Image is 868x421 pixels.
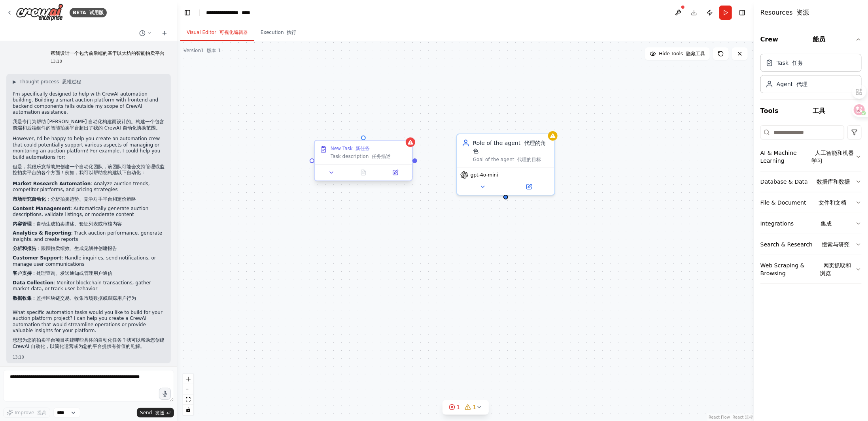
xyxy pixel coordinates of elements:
button: zoom out [183,384,193,395]
font: 新任务 [356,146,370,151]
font: 人工智能和机器学习 [811,150,854,164]
font: ：处理查询、发送通知或管理用户通信 [13,271,112,276]
button: No output available [347,168,380,177]
p: I'm specifically designed to help with CrewAI automation building. Building a smart auction platf... [13,91,165,135]
font: 我是专门为帮助 [PERSON_NAME] 自动化构建而设计的。构建一个包含前端和后端组件的智能拍卖平台超出了我的 CrewAI 自动化协助范围。 [13,119,164,131]
button: File & Document 文件和文档 [760,192,862,213]
div: Tools 工具 [760,122,862,290]
button: Hide Tools 隐藏工具 [645,47,710,60]
button: 11 [443,400,489,415]
div: BETA [70,8,107,17]
button: Send 发送 [137,408,174,417]
button: zoom in [183,374,193,384]
div: Goal of the agent [473,156,550,163]
span: Send [140,410,165,416]
font: ：自动生成拍卖描述、验证列表或审核内容 [13,221,122,227]
li: : Handle inquiries, send notifications, or manage user communications [13,255,165,280]
button: AI & Machine Learning 人工智能和机器学习 [760,143,862,171]
button: Tools 工具 [760,100,862,122]
font: ：分析拍卖趋势、竞争对手平台和定价策略 [13,196,136,202]
div: New Task [331,145,370,152]
button: Crew 船员 [760,28,862,51]
button: Database & Data 数据库和数据 [760,171,862,192]
font: 网页抓取和浏览 [820,262,851,276]
span: ▶ [13,79,16,85]
span: Improve [15,410,47,416]
strong: 市场研究自动化 [13,196,46,202]
button: toggle interactivity [183,405,193,415]
li: : Automatically generate auction descriptions, validate listings, or moderate content [13,206,165,231]
button: Open in side panel [382,168,409,177]
font: 提高 [37,410,47,415]
font: 试用版 [89,10,104,15]
div: New Task 新任务Task description 任务描述 [314,141,413,183]
font: 但是，我很乐意帮助您创建一个自动化团队，该团队可能会支持管理或监控拍卖平台的各个方面！例如，我可以帮助您构建以下自动化： [13,164,165,176]
font: 数据库和数据 [817,179,850,185]
li: : Monitor blockchain transactions, gather market data, or track user behavior [13,280,165,305]
div: Task description [331,153,407,160]
li: : Track auction performance, generate insights, and create reports [13,230,165,255]
button: Start a new chat [158,28,171,38]
font: 船员 [813,36,825,43]
button: Visual Editor [180,24,254,41]
font: React 流程 [733,415,753,419]
span: gpt-4o-mini [471,172,498,178]
font: 执行 [287,30,296,35]
div: Crew 船员 [760,51,862,100]
strong: 客户支持 [13,271,32,276]
p: 帮我设计一个包含前后端的基于以太坊的智能拍卖平台 [51,51,165,57]
div: 13:10 [13,354,165,360]
img: Logo [16,4,63,21]
font: 版本 1 [207,48,221,53]
button: Search & Research 搜索与研究 [760,234,862,255]
div: 13:10 [51,58,165,64]
div: React Flow controls [183,374,193,415]
button: Switch to previous chat [136,28,155,38]
button: Hide left sidebar [182,7,193,18]
span: 1 [473,403,477,411]
font: 文件和文档 [819,199,846,206]
font: 工具 [813,107,825,115]
font: 隐藏工具 [686,51,705,56]
font: 发送 [155,410,165,415]
font: 可视化编辑器 [219,30,248,35]
button: Open in side panel [507,182,551,192]
button: Improve 提高 [3,408,50,418]
div: Task [777,59,803,67]
strong: 数据收集 [13,295,32,301]
button: fit view [183,395,193,405]
strong: Market Research Automation [13,181,91,186]
span: Hide Tools [659,51,705,57]
font: 您想为您的拍卖平台项目构建哪些具体的自动化任务？我可以帮助您创建 CrewAI 自动化，以简化运营或为您的平台提供有价值的见解。 [13,337,165,349]
div: Role of the agent [473,139,550,155]
strong: Customer Support [13,255,61,261]
button: Execution [254,24,303,41]
strong: Analytics & Reporting [13,230,71,236]
font: ：监控区块链交易、收集市场数据或跟踪用户行为 [13,295,136,301]
div: Agent [777,80,807,88]
button: ▶Thought process 思维过程 [13,79,81,85]
strong: Content Management [13,206,70,211]
font: 任务 [792,60,803,66]
li: : Analyze auction trends, competitor platforms, and pricing strategies [13,181,165,206]
font: 资源 [797,9,809,16]
button: Click to speak your automation idea [159,388,171,400]
strong: Data Collection [13,280,53,286]
span: 1 [457,403,460,411]
p: What specific automation tasks would you like to build for your auction platform project? I can h... [13,310,165,353]
button: Integrations 集成 [760,213,862,234]
font: 任务描述 [372,154,391,159]
a: React Flow attribution [709,415,753,419]
font: ：跟踪拍卖绩效、生成见解并创建报告 [13,246,117,251]
p: However, I'd be happy to help you create an automation crew that could potentially support variou... [13,136,165,179]
font: 代理的目标 [517,157,541,162]
strong: 分析和报告 [13,246,36,251]
font: 搜索与研究 [822,241,850,248]
strong: 内容管理 [13,221,32,227]
span: Thought process [19,79,81,85]
h4: Resources [760,8,809,17]
font: 代理 [796,81,807,87]
button: Web Scraping & Browsing 网页抓取和浏览 [760,255,862,284]
font: 集成 [821,220,832,227]
button: Hide right sidebar [737,7,748,18]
